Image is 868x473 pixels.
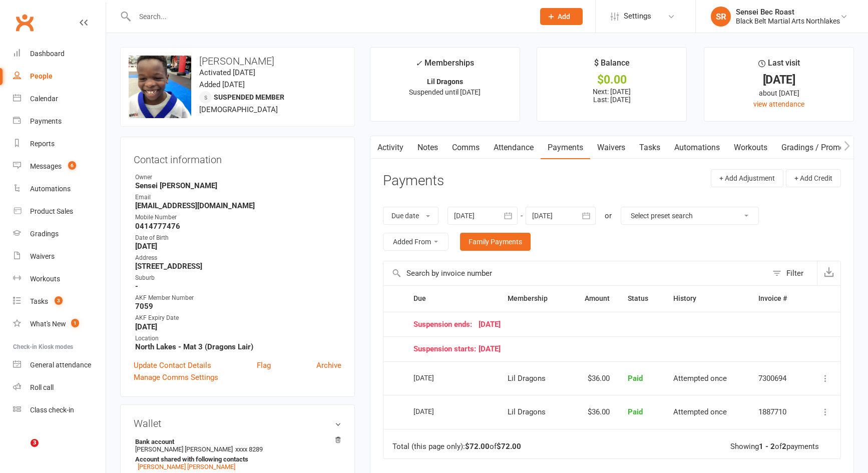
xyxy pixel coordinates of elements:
a: Gradings [13,223,106,245]
div: AKF Expiry Date [135,313,341,323]
img: image1686204137.png [129,56,191,118]
div: Messages [30,162,62,170]
span: 3 [55,296,63,305]
span: Suspended until [DATE] [409,88,481,96]
div: AKF Member Number [135,293,341,303]
div: Mobile Number [135,213,341,222]
a: People [13,65,106,88]
a: Update Contact Details [134,359,211,371]
div: [DATE] [413,320,795,329]
strong: Sensei [PERSON_NAME] [135,181,341,190]
div: about [DATE] [713,88,844,99]
th: Invoice # [749,286,804,311]
div: [DATE] [413,403,460,419]
button: Filter [767,261,817,285]
a: Class kiosk mode [13,399,106,421]
th: Membership [499,286,568,311]
span: xxxx 8289 [235,445,263,453]
strong: 0414777476 [135,222,341,231]
a: Activity [370,136,410,159]
h3: [PERSON_NAME] [129,56,346,67]
button: + Add Adjustment [711,169,783,187]
div: Reports [30,140,55,148]
th: Status [619,286,664,311]
strong: 1 - 2 [759,442,775,451]
a: Dashboard [13,43,106,65]
button: Add [540,8,583,25]
strong: - [135,282,341,291]
div: People [30,72,53,80]
a: Clubworx [12,10,37,35]
strong: [DATE] [135,242,341,251]
div: Black Belt Martial Arts Northlakes [736,17,840,26]
div: Payments [30,117,62,125]
div: Date of Birth [135,233,341,243]
span: Paid [628,407,643,416]
div: Last visit [758,57,800,75]
span: [DEMOGRAPHIC_DATA] [199,105,278,114]
span: Settings [624,5,651,28]
div: Owner [135,173,341,182]
a: Archive [316,359,341,371]
a: Manage Comms Settings [134,371,218,383]
div: $0.00 [546,75,677,85]
h3: Payments [383,173,444,189]
div: Workouts [30,275,60,283]
th: Amount [568,286,619,311]
iframe: Intercom live chat [10,439,34,463]
a: Flag [257,359,271,371]
a: Product Sales [13,200,106,223]
a: Attendance [487,136,541,159]
td: $36.00 [568,395,619,429]
a: Notes [410,136,445,159]
div: Suburb [135,273,341,283]
button: + Add Credit [786,169,841,187]
td: 1887710 [749,395,804,429]
strong: $72.00 [465,442,490,451]
span: Suspended member [214,93,284,101]
p: Next: [DATE] Last: [DATE] [546,88,677,104]
div: Class check-in [30,406,74,414]
a: Comms [445,136,487,159]
button: Due date [383,207,439,225]
strong: Account shared with following contacts [135,455,336,463]
time: Activated [DATE] [199,68,255,77]
div: Waivers [30,252,55,260]
div: Sensei Bec Roast [736,8,840,17]
div: Filter [786,267,803,279]
div: Location [135,334,341,343]
div: Email [135,193,341,202]
h3: Wallet [134,418,341,429]
input: Search... [132,10,527,24]
a: Workouts [13,268,106,290]
div: [DATE] [413,345,795,353]
th: Due [404,286,499,311]
a: Family Payments [460,233,531,251]
div: Showing of payments [730,442,819,451]
div: $ Balance [594,57,630,75]
a: Automations [13,178,106,200]
div: Product Sales [30,207,73,215]
button: Added From [383,233,449,251]
div: What's New [30,320,66,328]
a: Messages 6 [13,155,106,178]
td: $36.00 [568,361,619,395]
td: 7300694 [749,361,804,395]
a: Waivers [13,245,106,268]
div: Calendar [30,95,58,103]
a: Automations [667,136,727,159]
a: What's New1 [13,313,106,335]
span: Suspension starts: [413,345,479,353]
a: Payments [541,136,590,159]
span: Lil Dragons [508,374,546,383]
div: [DATE] [713,75,844,85]
a: General attendance kiosk mode [13,354,106,376]
h3: Contact information [134,150,341,165]
span: Add [558,13,570,21]
input: Search by invoice number [383,261,767,285]
a: view attendance [753,100,804,108]
a: Roll call [13,376,106,399]
div: Total (this page only): of [392,442,521,451]
strong: Bank account [135,438,336,445]
a: Tasks [632,136,667,159]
